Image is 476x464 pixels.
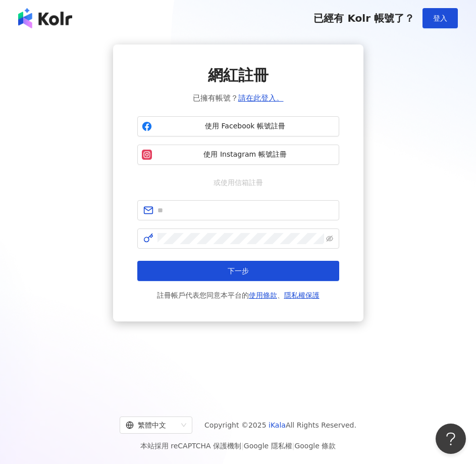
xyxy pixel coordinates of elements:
span: 登入 [433,14,447,22]
span: 本站採用 reCAPTCHA 保護機制 [140,440,336,452]
span: 已擁有帳號？ [193,92,284,104]
button: 登入 [422,8,458,28]
button: 使用 Instagram 帳號註冊 [137,145,339,165]
iframe: Help Scout Beacon - Open [436,424,466,454]
a: 使用條款 [249,291,277,299]
span: Copyright © 2025 All Rights Reserved. [204,419,356,431]
span: 下一步 [228,267,249,275]
button: 下一步 [137,261,339,281]
span: 使用 Instagram 帳號註冊 [156,150,335,160]
a: 請在此登入。 [238,94,284,103]
a: iKala [269,421,286,429]
a: 隱私權保護 [284,291,320,299]
span: 已經有 Kolr 帳號了？ [313,12,414,24]
a: Google 隱私權 [244,442,292,450]
span: | [241,442,244,450]
img: logo [18,8,72,28]
span: 或使用信箱註冊 [206,177,270,188]
span: eye-invisible [326,235,333,242]
a: Google 條款 [294,442,336,450]
div: 繁體中文 [126,417,177,433]
span: 註冊帳戶代表您同意本平台的 、 [157,289,320,301]
span: 使用 Facebook 帳號註冊 [156,121,335,131]
span: 網紅註冊 [208,65,269,86]
button: 使用 Facebook 帳號註冊 [137,116,339,136]
span: | [292,442,295,450]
